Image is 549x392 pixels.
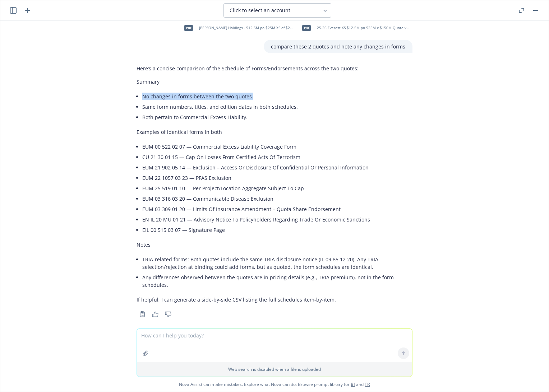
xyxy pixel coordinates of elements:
[142,193,412,204] li: EUM 03 316 03 20 — Communicable Disease Exclusion
[302,25,311,31] span: pdf
[142,112,412,122] li: Both pertain to Commercial Excess Liability.
[142,91,412,102] li: No changes in forms between the two quotes.
[141,366,408,372] p: Web search is disabled when a file is uploaded
[142,152,412,162] li: CU 21 30 01 15 — Cap On Losses From Certified Acts Of Terrorism
[184,25,193,31] span: pdf
[142,204,412,214] li: EUM 03 309 01 20 — Limits Of Insurance Amendment – Quota Share Endorsement
[137,65,412,72] p: Here’s a concise comparison of the Schedule of Forms/Endorsements across the two quotes:
[142,102,412,112] li: Same form numbers, titles, and edition dates in both schedules.
[137,296,412,303] p: If helpful, I can generate a side-by-side CSV listing the full schedules item-by-item.
[142,162,412,173] li: EUM 21 902 05 14 — Exclusion – Access Or Disclosure Of Confidential Or Personal Information
[271,43,405,50] p: compare these 2 quotes and note any changes in forms
[142,173,412,183] li: EUM 22 1057 03 23 — PFAS Exclusion
[180,19,295,37] div: pdf[PERSON_NAME] Holdings - $12.5M po $25M XS of $225M.pdf
[142,183,412,193] li: EUM 25 519 01 10 — Per Project/Location Aggregate Subject To Cap
[142,214,412,225] li: EN IL 20 MU 01 21 — Advisory Notice To Policyholders Regarding Trade Or Economic Sanctions
[365,381,370,387] a: TR
[137,241,412,248] p: Notes
[317,25,411,30] span: 25-26 Everest XS $12.5M po $25M x $150M Quote v2.pdf
[199,25,293,30] span: [PERSON_NAME] Holdings - $12.5M po $25M XS of $225M.pdf
[162,309,174,319] button: Thumbs down
[142,254,412,272] li: TRIA-related forms: Both quotes include the same TRIA disclosure notice (IL 09 85 12 20). Any TRI...
[297,19,412,37] div: pdf25-26 Everest XS $12.5M po $25M x $150M Quote v2.pdf
[230,7,290,14] span: Click to select an account
[142,272,412,290] li: Any differences observed between the quotes are in pricing details (e.g., TRIA premium), not in t...
[139,311,146,317] svg: Copy to clipboard
[142,225,412,235] li: EIL 00 515 03 07 — Signature Page
[137,78,412,85] p: Summary
[351,381,355,387] a: BI
[3,377,546,392] span: Nova Assist can make mistakes. Explore what Nova can do: Browse prompt library for and
[223,3,331,18] button: Click to select an account
[137,128,412,136] p: Examples of identical forms in both
[142,141,412,152] li: EUM 00 522 02 07 — Commercial Excess Liability Coverage Form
